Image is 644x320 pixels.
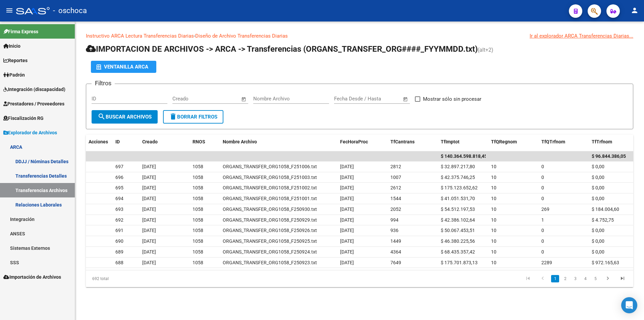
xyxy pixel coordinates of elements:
[541,196,544,201] span: 0
[478,47,493,53] span: (alt+2)
[390,164,401,169] span: 2812
[3,273,61,281] span: Importación de Archivos
[340,164,354,169] span: [DATE]
[441,207,475,212] span: $ 54.512.197,53
[340,139,368,144] span: FecHoraProc
[223,175,317,180] span: ORGANS_TRANSFER_ORG1058_F251003.txt
[441,260,478,265] span: $ 175.701.873,13
[115,207,123,212] span: 693
[590,273,600,284] li: page 5
[86,44,478,54] span: IMPORTACION DE ARCHIVOS -> ARCA -> Transferencias (ORGANS_TRANSFER_ORG####_FYYMMDD.txt)
[561,275,569,282] a: 2
[340,249,354,255] span: [DATE]
[193,175,203,180] span: 1058
[441,185,478,190] span: $ 175.123.652,62
[334,96,361,102] input: Fecha inicio
[3,115,44,122] span: Fiscalización RG
[592,207,619,212] span: $ 184.004,60
[115,185,123,190] span: 695
[193,217,203,223] span: 1058
[488,135,539,149] datatable-header-cell: TfQRegnom
[592,260,619,265] span: $ 972.165,63
[631,6,639,14] mat-icon: person
[441,139,460,144] span: TfImptot
[441,217,475,223] span: $ 42.386.102,64
[601,275,614,282] a: go to next page
[3,57,28,64] span: Reportes
[390,185,401,190] span: 2612
[390,196,401,201] span: 1544
[142,139,158,144] span: Creado
[541,260,552,265] span: 2289
[570,273,580,284] li: page 3
[592,175,604,180] span: $ 0,00
[3,100,64,107] span: Prestadores / Proveedores
[491,249,496,255] span: 10
[142,175,156,180] span: [DATE]
[441,238,475,244] span: $ 46.380.225,56
[340,238,354,244] span: [DATE]
[592,196,604,201] span: $ 0,00
[340,185,354,190] span: [DATE]
[115,260,123,265] span: 688
[592,185,604,190] span: $ 0,00
[142,217,156,223] span: [DATE]
[550,273,560,284] li: page 1
[193,207,203,212] span: 1058
[86,135,113,149] datatable-header-cell: Acciones
[92,79,115,88] h3: Filtros
[441,228,475,233] span: $ 50.067.453,51
[163,110,223,124] button: Borrar Filtros
[142,228,156,233] span: [DATE]
[539,135,589,149] datatable-header-cell: TfQTrfnom
[592,164,604,169] span: $ 0,00
[223,164,317,169] span: ORGANS_TRANSFER_ORG1058_F251006.txt
[441,153,487,159] span: $ 140.364.598.818,45
[340,228,354,233] span: [DATE]
[541,207,549,212] span: 269
[441,175,475,180] span: $ 42.375.746,25
[3,129,57,136] span: Explorador de Archivos
[390,238,401,244] span: 1449
[98,114,152,120] span: Buscar Archivos
[551,275,559,282] a: 1
[592,153,626,159] span: $ 96.844.386,05
[441,249,475,255] span: $ 68.435.357,42
[340,207,354,212] span: [DATE]
[390,207,401,212] span: 2052
[195,33,288,39] a: Diseño de Archivo Transferencias Diarias
[142,249,156,255] span: [DATE]
[438,135,488,149] datatable-header-cell: TfImptot
[142,164,156,169] span: [DATE]
[223,238,317,244] span: ORGANS_TRANSFER_ORG1058_F250925.txt
[223,260,317,265] span: ORGANS_TRANSFER_ORG1058_F250923.txt
[115,228,123,233] span: 691
[390,217,398,223] span: 994
[193,238,203,244] span: 1058
[193,185,203,190] span: 1058
[589,135,639,149] datatable-header-cell: TfTrfnom
[3,42,20,50] span: Inicio
[541,228,544,233] span: 0
[169,112,177,121] mat-icon: delete
[3,86,65,93] span: Integración (discapacidad)
[92,110,158,124] button: Buscar Archivos
[223,185,317,190] span: ORGANS_TRANSFER_ORG1058_F251002.txt
[340,175,354,180] span: [DATE]
[223,249,317,255] span: ORGANS_TRANSFER_ORG1058_F250924.txt
[89,139,108,144] span: Acciones
[193,139,205,144] span: RNOS
[616,275,629,282] a: go to last page
[390,139,415,144] span: TfCantrans
[541,164,544,169] span: 0
[115,217,123,223] span: 692
[98,112,106,121] mat-icon: search
[390,249,401,255] span: 4364
[193,164,203,169] span: 1058
[115,238,123,244] span: 690
[522,275,534,282] a: go to first page
[340,217,354,223] span: [DATE]
[142,196,156,201] span: [DATE]
[223,207,317,212] span: ORGANS_TRANSFER_ORG1058_F250930.txt
[142,260,156,265] span: [DATE]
